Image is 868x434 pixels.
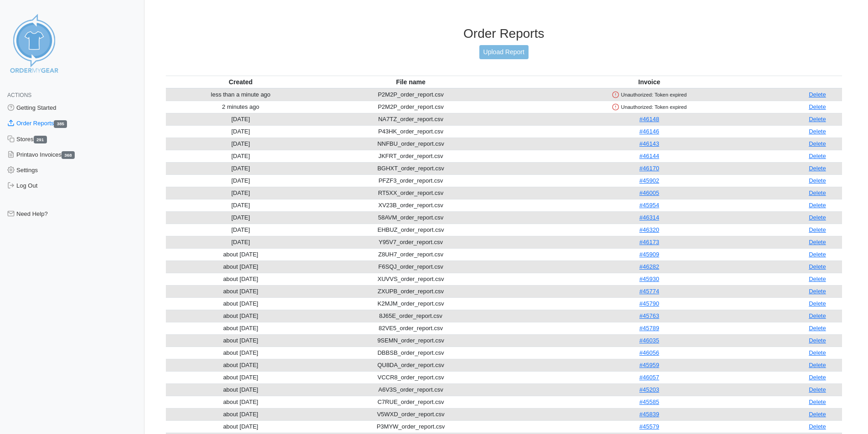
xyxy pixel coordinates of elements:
[809,140,826,147] a: Delete
[639,128,659,135] a: #46146
[166,199,316,211] td: [DATE]
[809,337,826,344] a: Delete
[639,349,659,356] a: #46056
[809,177,826,184] a: Delete
[166,236,316,248] td: [DATE]
[166,408,316,420] td: about [DATE]
[809,153,826,159] a: Delete
[639,165,659,172] a: #46170
[639,362,659,368] a: #45959
[316,334,506,347] td: 9SEMN_order_report.csv
[639,116,659,123] a: #46148
[316,322,506,334] td: 82VE5_order_report.csv
[809,423,826,430] a: Delete
[508,91,791,99] div: Unauthorized: Token expired
[508,103,791,111] div: Unauthorized: Token expired
[316,125,506,138] td: P43HK_order_report.csv
[809,325,826,332] a: Delete
[639,251,659,258] a: #45909
[316,101,506,113] td: P2M2P_order_report.csv
[639,386,659,393] a: #45203
[166,310,316,322] td: about [DATE]
[639,140,659,147] a: #46143
[316,273,506,285] td: XUVVS_order_report.csv
[316,285,506,297] td: ZXUPB_order_report.csv
[316,211,506,224] td: 58AVM_order_report.csv
[639,423,659,430] a: #45579
[7,92,31,98] span: Actions
[166,273,316,285] td: about [DATE]
[166,347,316,359] td: about [DATE]
[166,297,316,310] td: about [DATE]
[809,349,826,356] a: Delete
[809,411,826,418] a: Delete
[639,337,659,344] a: #46035
[809,288,826,295] a: Delete
[316,359,506,371] td: QU8DA_order_report.csv
[639,189,659,196] a: #46005
[809,312,826,319] a: Delete
[809,263,826,270] a: Delete
[639,177,659,184] a: #45902
[639,276,659,282] a: #45930
[166,359,316,371] td: about [DATE]
[639,312,659,319] a: #45763
[166,334,316,347] td: about [DATE]
[639,398,659,405] a: #45585
[166,150,316,162] td: [DATE]
[809,226,826,233] a: Delete
[166,396,316,408] td: about [DATE]
[316,88,506,101] td: P2M2P_order_report.csv
[506,76,793,88] th: Invoice
[316,260,506,273] td: F6SQJ_order_report.csv
[809,116,826,123] a: Delete
[316,76,506,88] th: File name
[316,297,506,310] td: K2MJM_order_report.csv
[809,128,826,135] a: Delete
[166,224,316,236] td: [DATE]
[809,214,826,221] a: Delete
[809,300,826,307] a: Delete
[166,125,316,138] td: [DATE]
[316,113,506,125] td: NA7TZ_order_report.csv
[639,153,659,159] a: #46144
[316,199,506,211] td: XV23B_order_report.csv
[809,276,826,282] a: Delete
[809,398,826,405] a: Delete
[316,174,506,187] td: PFZF3_order_report.csv
[166,138,316,150] td: [DATE]
[639,374,659,381] a: #46057
[166,76,316,88] th: Created
[166,322,316,334] td: about [DATE]
[166,285,316,297] td: about [DATE]
[809,386,826,393] a: Delete
[809,362,826,368] a: Delete
[809,189,826,196] a: Delete
[316,224,506,236] td: EHBUZ_order_report.csv
[166,371,316,383] td: about [DATE]
[316,162,506,174] td: BGHXT_order_report.csv
[316,310,506,322] td: 8J65E_order_report.csv
[479,45,529,59] a: Upload Report
[639,263,659,270] a: #46282
[809,251,826,258] a: Delete
[316,150,506,162] td: JKFRT_order_report.csv
[639,288,659,295] a: #45774
[166,174,316,187] td: [DATE]
[316,248,506,260] td: Z8UH7_order_report.csv
[166,420,316,433] td: about [DATE]
[316,187,506,199] td: RT5XX_order_report.csv
[809,239,826,245] a: Delete
[809,103,826,110] a: Delete
[316,420,506,433] td: P3MYW_order_report.csv
[54,120,67,128] span: 385
[166,248,316,260] td: about [DATE]
[316,347,506,359] td: DBBSB_order_report.csv
[809,165,826,172] a: Delete
[166,162,316,174] td: [DATE]
[316,396,506,408] td: C7RUE_order_report.csv
[166,187,316,199] td: [DATE]
[166,113,316,125] td: [DATE]
[639,325,659,332] a: #45789
[316,371,506,383] td: VCCR8_order_report.csv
